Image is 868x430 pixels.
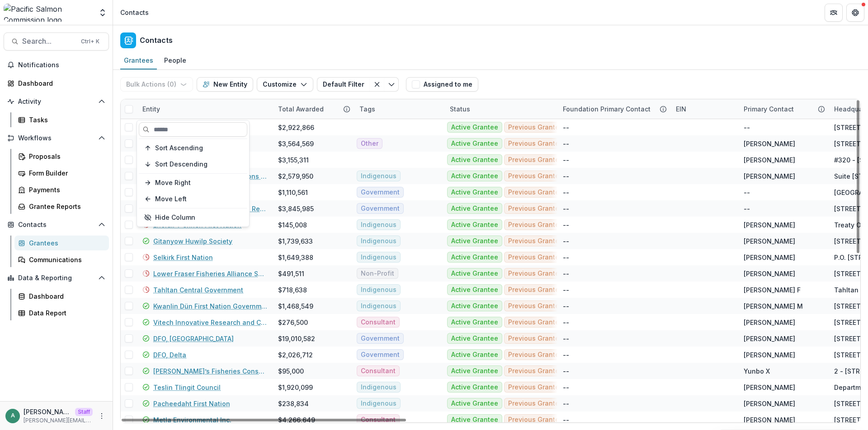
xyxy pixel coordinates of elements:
[14,289,109,304] a: Dashboard
[508,286,563,294] span: Previous Grantee
[278,253,313,262] div: $1,649,388
[508,156,563,164] span: Previous Grantee
[18,98,94,106] span: Activity
[96,4,109,22] button: Open entity switcher
[153,415,231,425] a: Metla Environmental Inc.
[361,351,400,359] span: Government
[563,139,569,148] div: --
[670,104,692,114] div: EIN
[444,99,557,119] div: Status
[508,416,563,424] span: Previous Grantee
[29,255,102,264] div: Communications
[508,237,563,245] span: Previous Grantee
[563,415,569,425] div: --
[278,318,308,327] div: $276,500
[508,205,563,213] span: Previous Grantee
[444,104,476,114] div: Status
[451,335,498,342] span: Active Grantee
[451,124,498,131] span: Active Grantee
[278,188,308,197] div: $1,110,561
[451,384,498,391] span: Active Grantee
[361,384,396,391] span: Indigenous
[744,188,750,197] div: --
[153,366,267,376] a: [PERSON_NAME]’s Fisheries Consulting
[563,204,569,213] div: --
[451,221,498,229] span: Active Grantee
[744,123,750,132] div: --
[508,270,563,277] span: Previous Grantee
[563,301,569,311] div: --
[140,36,173,45] h2: Contacts
[278,334,315,343] div: $19,010,582
[273,104,329,114] div: Total Awarded
[79,37,101,46] div: Ctrl + K
[14,236,109,250] a: Grantees
[563,269,569,278] div: --
[563,334,569,343] div: --
[451,156,498,164] span: Active Grantee
[155,144,203,152] span: Sort Ascending
[744,415,795,425] div: [PERSON_NAME]
[160,52,190,69] a: People
[384,77,399,92] button: Toggle menu
[744,334,795,343] div: [PERSON_NAME]
[137,99,273,119] div: Entity
[18,134,94,142] span: Workflows
[508,302,563,310] span: Previous Grantee
[508,319,563,326] span: Previous Grantee
[508,384,563,391] span: Previous Grantee
[744,139,795,148] div: [PERSON_NAME]
[508,140,563,148] span: Previous Grantee
[744,253,795,262] div: [PERSON_NAME]
[508,335,563,342] span: Previous Grantee
[563,399,569,408] div: --
[278,366,304,376] div: $95,000
[508,367,563,375] span: Previous Grantee
[508,254,563,261] span: Previous Grantee
[4,76,109,91] a: Dashboard
[4,217,109,232] button: Open Contacts
[4,94,109,109] button: Open Activity
[139,176,247,190] button: Move Right
[278,415,315,425] div: $4,266,649
[361,270,394,277] span: Non-Profit
[354,99,444,119] div: Tags
[451,351,498,359] span: Active Grantee
[563,366,569,376] div: --
[738,99,829,119] div: Primary Contact
[361,286,396,294] span: Indigenous
[29,185,102,194] div: Payments
[120,52,157,69] a: Grantees
[361,205,400,213] span: Government
[508,400,563,407] span: Previous Grantee
[29,115,102,125] div: Tasks
[744,220,795,230] div: [PERSON_NAME]
[29,291,102,301] div: Dashboard
[278,269,304,278] div: $491,511
[14,199,109,214] a: Grantee Reports
[278,123,314,132] div: $2,922,866
[273,99,354,119] div: Total Awarded
[744,285,801,295] div: [PERSON_NAME] F
[18,221,94,229] span: Contacts
[738,104,799,114] div: Primary Contact
[120,54,157,67] div: Grantees
[153,236,232,246] a: Gitanyow Huwilp Society
[160,54,190,67] div: People
[117,6,152,19] nav: breadcrumb
[563,188,569,197] div: --
[153,383,221,392] a: Teslin Tlingit Council
[557,104,656,114] div: Foundation Primary Contact
[4,271,109,285] button: Open Data & Reporting
[451,140,498,148] span: Active Grantee
[4,4,93,22] img: Pacific Salmon Commission logo
[451,270,498,277] span: Active Grantee
[563,350,569,360] div: --
[451,237,498,245] span: Active Grantee
[361,254,396,261] span: Indigenous
[153,350,186,360] a: DFO, Delta
[29,202,102,211] div: Grantee Reports
[120,77,193,92] button: Bulk Actions (0)
[139,141,247,155] button: Sort Ascending
[96,411,107,421] button: More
